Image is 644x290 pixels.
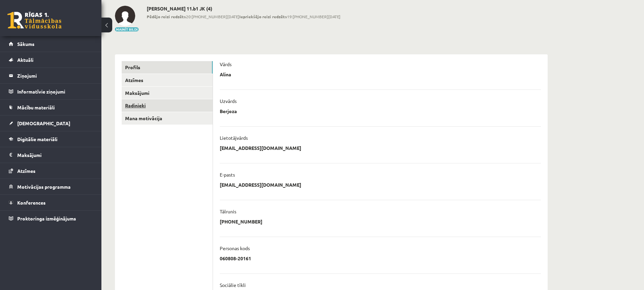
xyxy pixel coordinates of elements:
span: 20:[PHONE_NUMBER][DATE] 19:[PHONE_NUMBER][DATE] [147,14,340,20]
a: Motivācijas programma [9,179,93,194]
p: [EMAIL_ADDRESS][DOMAIN_NAME] [220,182,301,188]
a: Sākums [9,36,93,52]
span: Motivācijas programma [17,184,71,190]
p: 060808-20161 [220,255,251,261]
legend: Informatīvie ziņojumi [17,84,93,99]
legend: Maksājumi [17,147,93,163]
p: Vārds [220,61,232,67]
a: Maksājumi [122,87,213,99]
a: Maksājumi [9,147,93,163]
a: Rīgas 1. Tālmācības vidusskola [7,12,62,29]
a: Mana motivācija [122,112,213,125]
a: Informatīvie ziņojumi [9,84,93,99]
button: Mainīt bildi [115,27,139,31]
a: Digitālie materiāli [9,131,93,147]
a: Ziņojumi [9,68,93,83]
p: Uzvārds [220,98,237,104]
b: Iepriekšējo reizi redzēts [239,14,287,19]
p: Berjoza [220,108,237,114]
span: Mācību materiāli [17,104,55,110]
span: Proktoringa izmēģinājums [17,215,76,221]
a: Konferences [9,195,93,210]
p: E-pasts [220,172,235,178]
span: Digitālie materiāli [17,136,57,142]
p: Sociālie tīkli [220,282,246,288]
p: [PHONE_NUMBER] [220,218,262,225]
a: Proktoringa izmēģinājums [9,211,93,226]
span: Sākums [17,41,34,47]
p: [EMAIL_ADDRESS][DOMAIN_NAME] [220,145,301,151]
span: Atzīmes [17,168,35,174]
img: Alina Berjoza [115,6,135,26]
span: Konferences [17,200,46,206]
span: [DEMOGRAPHIC_DATA] [17,120,70,126]
span: Aktuāli [17,57,33,63]
b: Pēdējo reizi redzēts [147,14,186,19]
a: [DEMOGRAPHIC_DATA] [9,115,93,131]
p: Alina [220,71,231,77]
a: Mācību materiāli [9,100,93,115]
p: Tālrunis [220,208,236,214]
p: Lietotājvārds [220,135,248,141]
a: Atzīmes [122,74,213,86]
h2: [PERSON_NAME] 11.b1 JK (4) [147,6,340,11]
a: Radinieki [122,99,213,112]
legend: Ziņojumi [17,68,93,83]
p: Personas kods [220,245,250,251]
a: Profils [122,61,213,74]
a: Atzīmes [9,163,93,179]
a: Aktuāli [9,52,93,68]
